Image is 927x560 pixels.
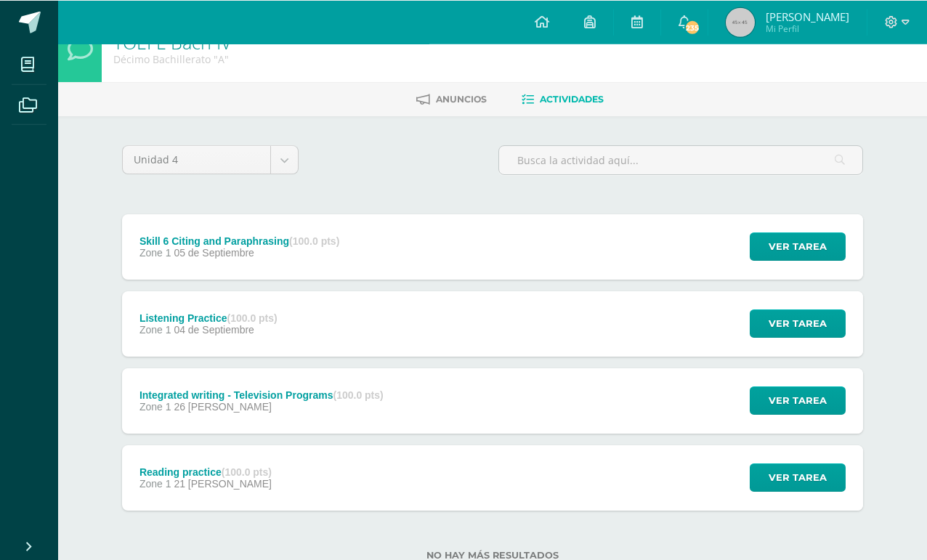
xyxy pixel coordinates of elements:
[174,477,272,489] span: 21 [PERSON_NAME]
[134,145,259,173] span: Unidad 4
[522,87,604,110] a: Actividades
[123,145,298,173] a: Unidad 4
[289,235,339,246] strong: (100.0 pts)
[769,386,827,413] span: Ver tarea
[139,466,272,477] div: Reading practice
[174,400,272,412] span: 26 [PERSON_NAME]
[174,246,254,258] span: 05 de Septiembre
[766,9,849,23] span: [PERSON_NAME]
[769,463,827,490] span: Ver tarea
[139,312,278,323] div: Listening Practice
[436,93,487,104] span: Anuncios
[139,389,384,400] div: Integrated writing - Television Programs
[684,19,700,35] span: 235
[122,549,863,560] label: No hay más resultados
[139,246,171,258] span: Zone 1
[139,323,171,335] span: Zone 1
[750,309,846,337] button: Ver tarea
[222,466,272,477] strong: (100.0 pts)
[726,7,755,36] img: 45x45
[766,22,849,34] span: Mi Perfil
[139,400,171,412] span: Zone 1
[139,477,171,489] span: Zone 1
[227,312,277,323] strong: (100.0 pts)
[750,386,846,414] button: Ver tarea
[333,389,383,400] strong: (100.0 pts)
[499,145,862,174] input: Busca la actividad aquí...
[416,87,487,110] a: Anuncios
[139,235,339,246] div: Skill 6 Citing and Paraphrasing
[750,463,846,491] button: Ver tarea
[174,323,254,335] span: 04 de Septiembre
[769,309,827,336] span: Ver tarea
[113,52,232,65] div: Décimo Bachillerato 'A'
[769,232,827,259] span: Ver tarea
[750,232,846,260] button: Ver tarea
[540,93,604,104] span: Actividades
